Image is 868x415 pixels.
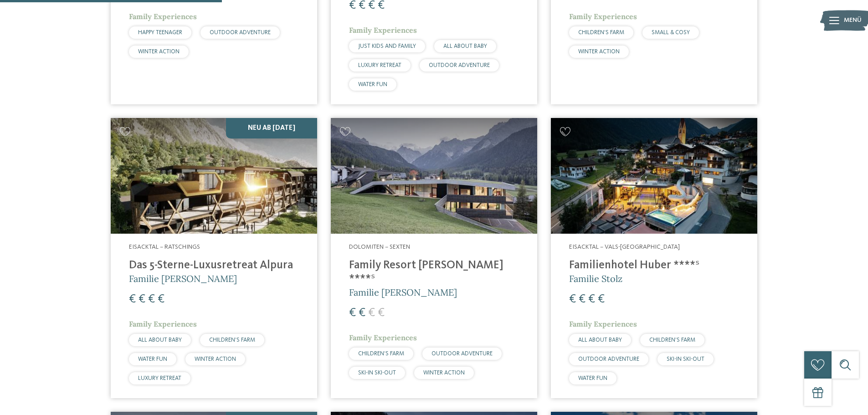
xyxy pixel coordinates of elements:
span: CHILDREN’S FARM [649,337,695,343]
span: € [349,307,356,319]
span: SKI-IN SKI-OUT [667,356,704,362]
span: OUTDOOR ADVENTURE [429,62,490,68]
span: JUST KIDS AND FAMILY [358,43,416,49]
span: € [579,293,586,305]
a: Familienhotels gesucht? Hier findet ihr die besten! Dolomiten – Sexten Family Resort [PERSON_NAME... [331,118,537,398]
span: Family Experiences [129,12,197,21]
span: SMALL & COSY [652,30,690,36]
span: Family Experiences [569,12,637,21]
span: € [378,307,385,319]
span: LUXURY RETREAT [358,62,401,68]
span: WINTER ACTION [195,356,236,362]
span: WINTER ACTION [578,49,620,55]
span: Familie Stolz [569,273,622,284]
span: OUTDOOR ADVENTURE [210,30,271,36]
span: CHILDREN’S FARM [209,337,255,343]
span: € [148,293,155,305]
img: Familienhotels gesucht? Hier findet ihr die besten! [111,118,317,234]
img: Family Resort Rainer ****ˢ [331,118,537,234]
span: WATER FUN [358,82,387,87]
span: Familie [PERSON_NAME] [129,273,237,284]
span: WATER FUN [578,375,607,381]
span: SKI-IN SKI-OUT [358,370,396,376]
span: € [588,293,595,305]
a: Familienhotels gesucht? Hier findet ihr die besten! Eisacktal – Vals-[GEOGRAPHIC_DATA] Familienho... [551,118,757,398]
span: CHILDREN’S FARM [578,30,624,36]
span: Family Experiences [349,26,417,35]
span: Family Experiences [349,333,417,342]
span: Dolomiten – Sexten [349,244,410,250]
h4: Familienhotel Huber ****ˢ [569,259,739,272]
span: € [129,293,136,305]
span: WATER FUN [138,356,167,362]
span: ALL ABOUT BABY [443,43,487,49]
span: € [598,293,605,305]
h4: Das 5-Sterne-Luxusretreat Alpura [129,259,299,272]
h4: Family Resort [PERSON_NAME] ****ˢ [349,259,519,286]
span: ALL ABOUT BABY [578,337,622,343]
span: € [569,293,576,305]
span: Family Experiences [569,319,637,328]
span: HAPPY TEENAGER [138,30,182,36]
span: CHILDREN’S FARM [358,351,404,357]
span: € [359,307,365,319]
span: € [158,293,164,305]
span: Eisacktal – Vals-[GEOGRAPHIC_DATA] [569,244,680,250]
span: Familie [PERSON_NAME] [349,287,457,298]
span: OUTDOOR ADVENTURE [578,356,639,362]
span: OUTDOOR ADVENTURE [431,351,493,357]
span: Eisacktal – Ratschings [129,244,200,250]
span: € [139,293,145,305]
a: Familienhotels gesucht? Hier findet ihr die besten! Neu ab [DATE] Eisacktal – Ratschings Das 5-St... [111,118,317,398]
img: Familienhotels gesucht? Hier findet ihr die besten! [551,118,757,234]
span: WINTER ACTION [423,370,465,376]
span: LUXURY RETREAT [138,375,181,381]
span: WINTER ACTION [138,49,180,55]
span: Family Experiences [129,319,197,328]
span: ALL ABOUT BABY [138,337,182,343]
span: € [368,307,375,319]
